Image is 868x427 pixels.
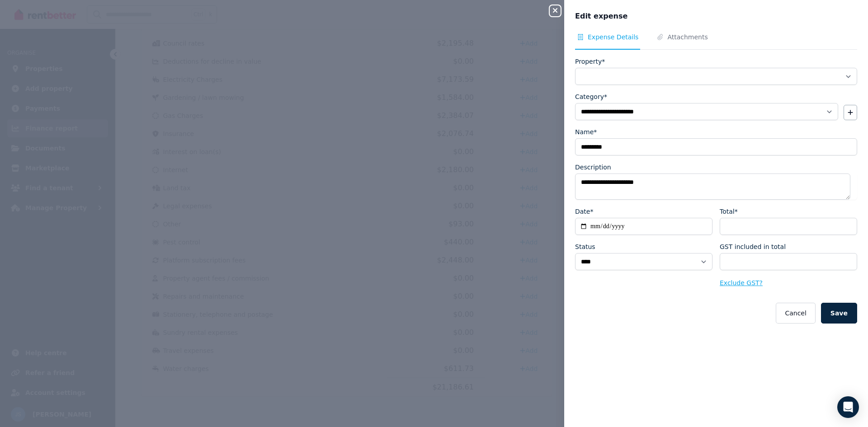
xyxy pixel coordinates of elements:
[720,207,738,216] label: Total*
[575,92,607,101] label: Category*
[575,163,611,172] label: Description
[720,242,786,251] label: GST included in total
[837,396,859,418] div: Open Intercom Messenger
[667,33,708,42] span: Attachments
[575,57,605,66] label: Property*
[821,303,857,324] button: Save
[575,207,593,216] label: Date*
[575,242,595,251] label: Status
[575,127,597,136] label: Name*
[776,303,815,324] button: Cancel
[575,11,627,22] span: Edit expense
[720,278,763,287] button: Exclude GST?
[575,33,857,50] nav: Tabs
[588,33,638,42] span: Expense Details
